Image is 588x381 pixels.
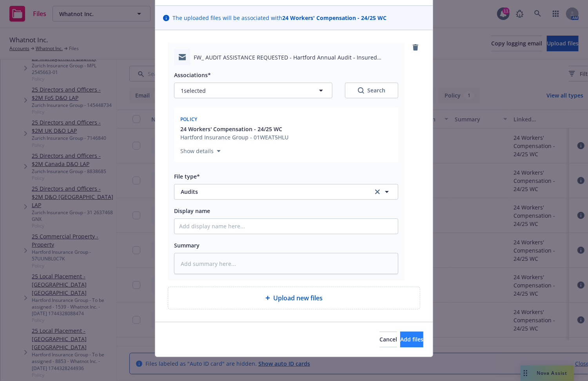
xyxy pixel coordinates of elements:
a: clear selection [373,187,382,197]
button: Auditsclear selection [174,184,398,200]
button: Show details [177,146,224,156]
input: Add display name here... [174,219,398,234]
span: Cancel [379,336,397,343]
span: FW_ AUDIT ASSISTANCE REQUESTED - Hartford Annual Audit - Insured WHATNOT INC - Policy 01WEAT5HLU ... [194,53,398,61]
button: 1selected [174,83,332,98]
span: The uploaded files will be associated with [172,14,387,22]
span: 1 selected [181,87,206,95]
button: 24 Workers' Compensation - 24/25 WC [180,125,289,133]
strong: 24 Workers' Compensation - 24/25 WC [282,14,387,22]
div: Upload new files [168,287,420,309]
div: Hartford Insurance Group - 01WEAT5HLU [180,133,289,141]
button: Add files [400,332,423,347]
svg: Search [358,87,364,94]
span: Summary [174,242,200,249]
button: SearchSearch [345,83,398,98]
span: Audits [181,188,362,196]
span: Upload new files [273,293,323,303]
a: remove [411,43,420,52]
span: Display name [174,207,210,215]
span: File type* [174,173,200,180]
button: Cancel [379,332,397,347]
div: Search [358,87,385,94]
span: Add files [400,336,423,343]
span: 24 Workers' Compensation - 24/25 WC [180,125,282,133]
span: Policy [180,116,198,123]
span: Associations* [174,71,211,79]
